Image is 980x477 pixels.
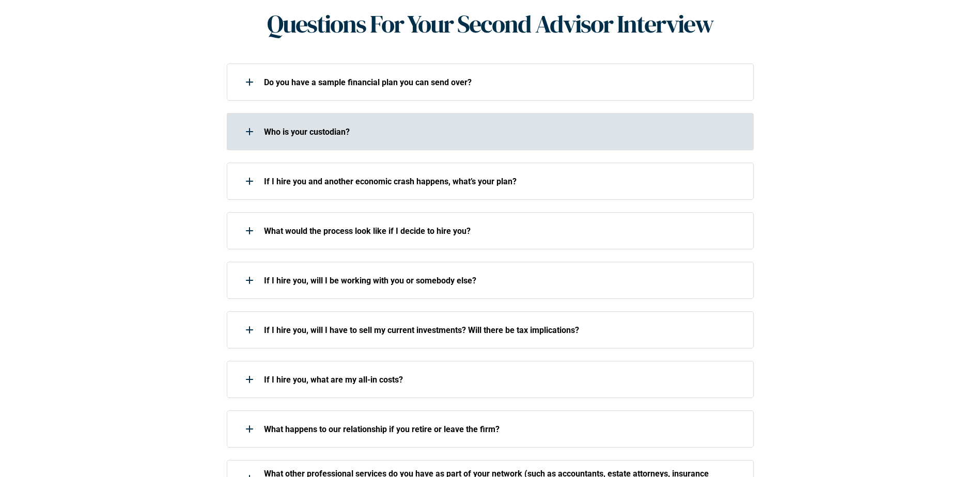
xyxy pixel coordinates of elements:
p: Do you have a sample financial plan you can send over? [264,77,740,87]
p: What happens to our relationship if you retire or leave the firm? [264,424,740,434]
h1: Questions For Your Second Advisor Interview [267,9,713,39]
p: If I hire you, will I have to sell my current investments? Will there be tax implications? [264,325,740,335]
p: What would the process look like if I decide to hire you? [264,226,740,236]
p: If I hire you, what are my all-in costs? [264,375,740,385]
p: If I hire you and another economic crash happens, what’s your plan? [264,177,740,186]
p: If I hire you, will I be working with you or somebody else? [264,276,740,285]
p: Who is your custodian? [264,127,740,137]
